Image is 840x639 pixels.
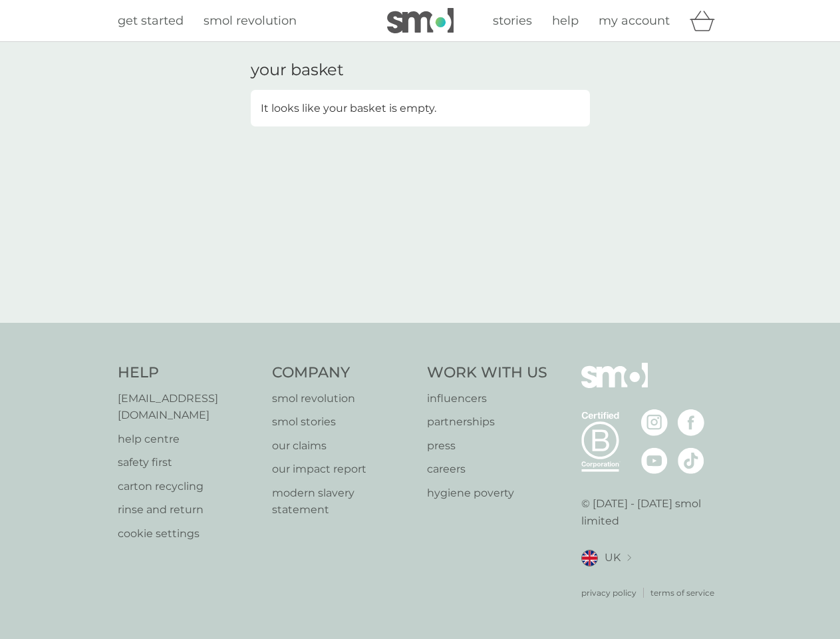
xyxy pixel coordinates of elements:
h3: your basket [251,61,344,80]
a: [EMAIL_ADDRESS][DOMAIN_NAME] [118,390,259,424]
span: help [552,13,579,28]
a: partnerships [427,413,547,431]
a: smol revolution [272,390,414,407]
a: hygiene poverty [427,485,547,502]
a: careers [427,461,547,478]
h4: Company [272,363,414,383]
a: press [427,437,547,455]
a: our impact report [272,461,414,478]
span: my account [599,13,670,28]
img: visit the smol Facebook page [678,409,704,436]
a: modern slavery statement [272,485,414,519]
p: © [DATE] - [DATE] smol limited [581,495,723,529]
a: terms of service [650,586,714,599]
a: privacy policy [581,586,636,599]
a: cookie settings [118,525,259,542]
span: smol revolution [204,13,297,28]
a: smol revolution [204,11,297,31]
img: select a new location [627,554,631,562]
img: visit the smol Instagram page [641,409,668,436]
img: visit the smol Youtube page [641,447,668,474]
img: visit the smol Tiktok page [678,447,704,474]
img: smol [581,363,648,408]
a: carton recycling [118,478,259,495]
h4: Work With Us [427,363,547,383]
p: It looks like your basket is empty. [261,100,436,117]
div: basket [690,7,723,34]
a: influencers [427,390,547,407]
img: UK flag [581,550,598,566]
a: stories [493,11,532,31]
a: safety first [118,454,259,471]
a: help centre [118,431,259,448]
span: UK [605,549,621,566]
a: rinse and return [118,501,259,519]
a: our claims [272,437,414,455]
span: get started [118,13,184,28]
img: smol [387,8,454,33]
a: my account [599,11,670,31]
span: stories [493,13,532,28]
h4: Help [118,363,259,383]
a: smol stories [272,413,414,431]
a: help [552,11,579,31]
a: get started [118,11,184,31]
